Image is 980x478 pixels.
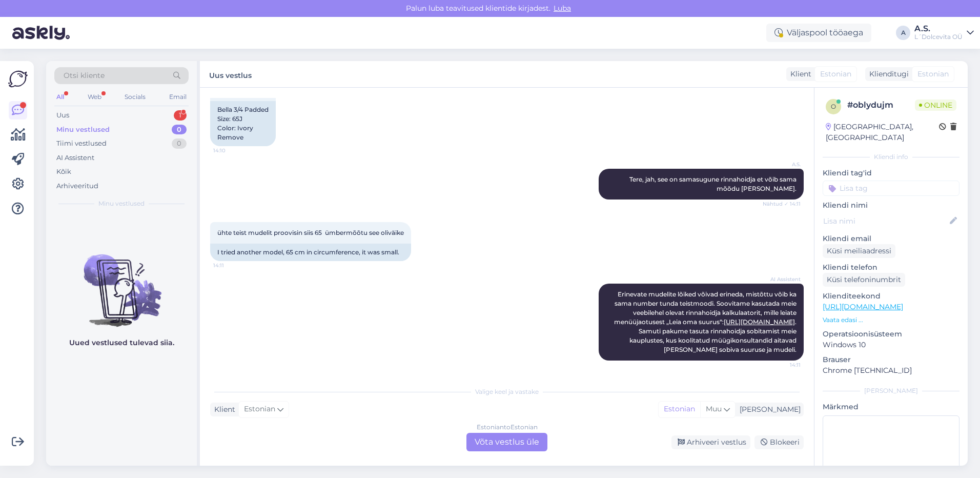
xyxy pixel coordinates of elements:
[820,69,851,79] span: Estonian
[706,404,722,413] span: Muu
[831,103,836,110] span: o
[210,404,235,415] div: Klient
[914,25,974,41] a: A.S.L´Dolcevita OÜ
[46,236,197,328] img: No chats
[823,365,959,376] p: Chrome [TECHNICAL_ID]
[914,25,963,33] div: A.S.
[56,125,110,135] div: Minu vestlused
[54,90,66,104] div: All
[823,340,959,350] p: Windows 10
[896,26,910,40] div: A
[823,200,959,211] p: Kliendi nimi
[826,122,939,143] div: [GEOGRAPHIC_DATA], [GEOGRAPHIC_DATA]
[823,152,959,162] div: Kliendi info
[659,402,700,417] div: Estonian
[217,229,404,236] span: ühte teist mudelit proovisin siis 65 ümbermõõtu see oliväike
[823,262,959,273] p: Kliendi telefon
[122,90,148,104] div: Socials
[69,337,174,348] p: Uued vestlused tulevad siia.
[762,200,801,208] span: Nähtud ✓ 14:11
[786,69,811,79] div: Klient
[915,99,956,111] span: Online
[550,4,574,13] span: Luba
[823,233,959,244] p: Kliendi email
[823,329,959,340] p: Operatsioonisüsteem
[477,423,538,432] div: Estonian to Estonian
[167,90,189,104] div: Email
[762,361,801,369] span: 14:11
[823,315,959,325] p: Vaata edasi ...
[914,33,963,41] div: L´Dolcevita OÜ
[174,110,187,121] div: 1
[736,404,801,415] div: [PERSON_NAME]
[213,262,252,269] span: 14:11
[823,386,959,395] div: [PERSON_NAME]
[614,290,798,353] span: Erinevate mudelite lõiked võivad erineda, mistõttu võib ka sama number tunda teistmoodi. Soovitam...
[823,215,948,227] input: Lisa nimi
[629,175,798,192] span: Tere, jah, see on samasugune rinnahoidja et võib sama mõõdu [PERSON_NAME].
[671,435,750,449] div: Arhiveeri vestlus
[210,244,411,261] div: I tried another model, 65 cm in circumference, it was small.
[823,273,905,287] div: Küsi telefoninumbrit
[209,67,252,81] label: Uus vestlus
[172,138,187,149] div: 0
[762,161,801,168] span: A.S.
[98,199,145,208] span: Minu vestlused
[823,244,895,258] div: Küsi meiliaadressi
[823,291,959,302] p: Klienditeekond
[917,69,949,79] span: Estonian
[762,275,801,283] span: AI Assistent
[466,433,547,451] div: Võta vestlus üle
[172,125,187,135] div: 0
[754,435,804,449] div: Blokeeri
[8,69,28,89] img: Askly Logo
[865,69,909,79] div: Klienditugi
[244,404,275,415] span: Estonian
[56,138,107,149] div: Tiimi vestlused
[86,90,104,104] div: Web
[823,181,959,196] input: Lisa tag
[56,181,98,191] div: Arhiveeritud
[823,302,903,311] a: [URL][DOMAIN_NAME]
[64,70,105,81] span: Otsi kliente
[56,110,69,121] div: Uus
[56,167,71,177] div: Kõik
[56,153,94,163] div: AI Assistent
[724,318,795,326] a: [URL][DOMAIN_NAME]
[210,387,804,396] div: Valige keel ja vastake
[847,99,915,111] div: # oblydujm
[823,168,959,178] p: Kliendi tag'id
[213,147,252,154] span: 14:10
[823,402,959,412] p: Märkmed
[766,24,871,42] div: Väljaspool tööaega
[210,101,276,146] div: Bella 3/4 Padded Size: 65J Color: Ivory Remove
[823,354,959,365] p: Brauser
